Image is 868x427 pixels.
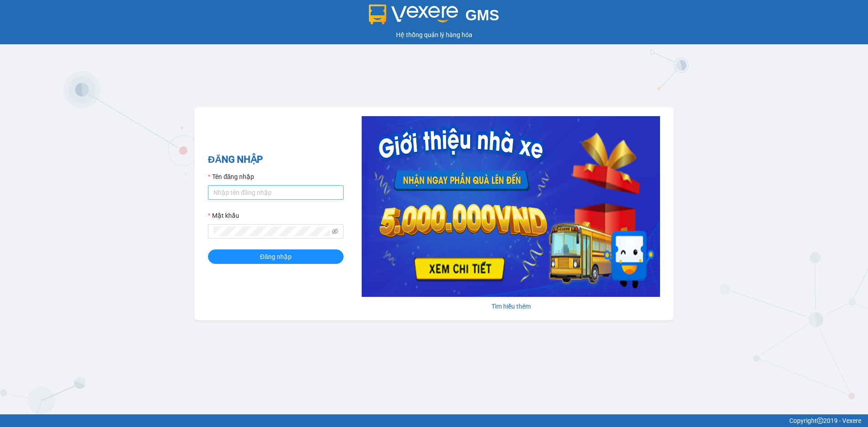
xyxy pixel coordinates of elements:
div: Hệ thống quản lý hàng hóa [2,30,866,40]
span: copyright [817,418,823,424]
a: GMS [369,14,500,21]
input: Tên đăng nhập [208,185,344,200]
input: Mật khẩu [213,226,330,236]
span: eye-invisible [332,228,338,235]
label: Tên đăng nhập [208,172,254,182]
img: logo 2 [369,5,458,24]
div: Tìm hiểu thêm [362,301,660,311]
span: GMS [465,7,499,23]
img: banner-0 [362,116,660,297]
span: Đăng nhập [260,252,292,262]
h2: ĐĂNG NHẬP [208,152,344,167]
label: Mật khẩu [208,211,239,221]
div: Copyright 2019 - Vexere [7,416,861,426]
button: Đăng nhập [208,249,344,264]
